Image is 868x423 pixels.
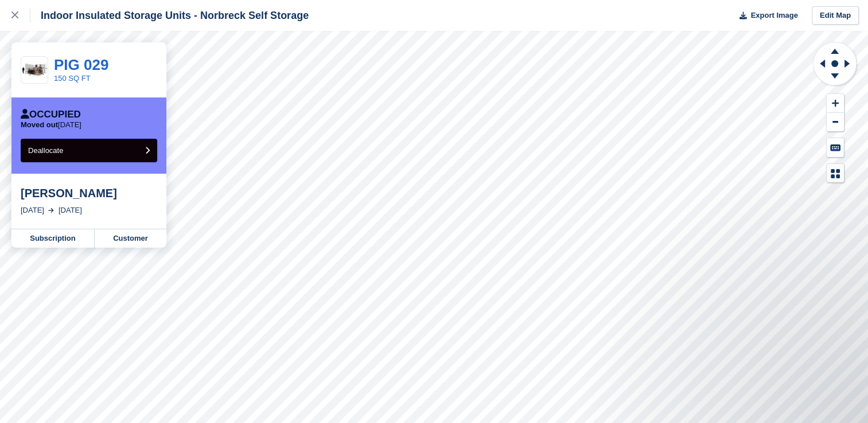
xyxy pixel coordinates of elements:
a: Edit Map [812,6,859,25]
button: Deallocate [21,139,157,162]
button: Keyboard Shortcuts [827,138,844,157]
div: [PERSON_NAME] [21,186,157,200]
div: Indoor Insulated Storage Units - Norbreck Self Storage [30,9,309,22]
button: Zoom Out [827,113,844,132]
img: arrow-right-light-icn-cde0832a797a2874e46488d9cf13f60e5c3a73dbe684e267c42b8395dfbc2abf.svg [48,208,54,213]
div: [DATE] [59,205,82,216]
button: Map Legend [827,164,844,183]
img: 150-sqft-unit.jpg [21,60,48,80]
a: Subscription [11,229,95,248]
a: PIG 029 [54,56,108,73]
p: [DATE] [21,120,81,130]
span: Export Image [750,10,797,21]
div: Occupied [21,109,81,120]
button: Zoom In [827,94,844,113]
a: 150 SQ FT [54,74,91,83]
span: Moved out [21,120,58,129]
button: Export Image [733,6,798,25]
a: Customer [95,229,166,248]
div: [DATE] [21,205,44,216]
span: Deallocate [28,146,63,155]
